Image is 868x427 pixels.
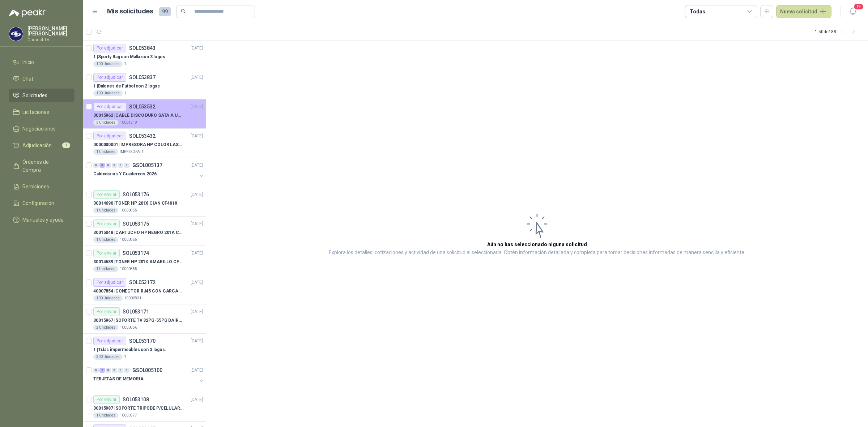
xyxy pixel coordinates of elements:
p: Calendarios Y Cuadernos 2026 [93,171,157,178]
div: 3 Unidades [93,120,118,125]
a: Licitaciones [9,105,75,119]
div: 0 [118,368,123,373]
p: 30014689 | TONER HP 201X AMARILLO CF402X [93,259,183,265]
span: Manuales y ayuda [22,216,64,224]
div: Por enviar [93,395,120,404]
div: 3 [99,163,105,168]
span: Licitaciones [22,108,49,116]
a: Por adjudicarSOL053837[DATE] 1 |Balones de Futbol con 2 logos100 Unidades1 [83,70,206,99]
span: Solicitudes [22,91,47,99]
img: Logo peakr [9,9,46,17]
p: [DATE] [191,191,203,198]
div: Por adjudicar [93,337,126,345]
p: 30015962 | CABLE DISCO DURO SATA A USB 3.0 GENERICO [93,112,183,119]
span: Órdenes de Compra [22,158,68,174]
div: 0 [93,163,99,168]
p: SOL053175 [123,221,149,226]
p: 30015048 | CARTUCHO HP NEGRO 201A CF400X [93,229,183,236]
a: Por enviarSOL053175[DATE] 30015048 |CARTUCHO HP NEGRO 201A CF400X1 Unidades10000855 [83,217,206,246]
p: 10000856 [120,325,137,330]
p: [DATE] [191,367,203,374]
p: SOL053108 [123,397,149,402]
p: 10000855 [120,237,137,243]
a: Negociaciones [9,122,75,136]
p: 10000831 [124,295,141,301]
p: 10000855 [120,208,137,213]
p: 1 | Tulas impermeables con 3 logos. [93,346,166,353]
span: search [181,9,186,14]
a: Por enviarSOL053108[DATE] 30015987 |SOPORTE TRIPODE P/CELULAR GENERICO1 Unidades10000577 [83,392,206,422]
span: Chat [22,75,33,83]
p: [DATE] [191,103,203,110]
p: IMPRESORA_TI [120,149,145,155]
p: [DATE] [191,396,203,403]
a: Por enviarSOL053176[DATE] 30014690 |TONER HP 201X CIAN CF401X1 Unidades10000855 [83,187,206,217]
p: [DATE] [191,162,203,169]
p: SOL053174 [123,251,149,256]
span: Configuración [22,199,54,207]
p: GSOL005137 [132,163,162,168]
a: Por adjudicarSOL053432[DATE] 0000000001 |IMPRESORA HP COLOR LASERJET MANAGED E45028DN1 UnidadesIM... [83,129,206,158]
div: Por adjudicar [93,278,126,287]
a: Chat [9,72,75,86]
span: Remisiones [22,183,49,191]
div: Por enviar [93,249,120,257]
span: 19 [854,3,864,10]
span: Negociaciones [22,125,56,133]
a: Adjudicación1 [9,138,75,152]
p: [DATE] [191,133,203,140]
p: 1 [124,61,126,67]
span: 1 [62,142,70,148]
p: [DATE] [191,45,203,52]
div: 1 Unidades [93,266,118,272]
p: SOL053532 [129,104,156,109]
div: Por adjudicar [93,44,126,52]
div: Por adjudicar [93,73,126,82]
div: 1 Unidades [93,413,118,418]
p: 10000577 [120,413,137,418]
p: 1 [124,90,126,96]
button: 19 [846,5,859,18]
p: [DATE] [191,250,203,257]
div: Por enviar [93,307,120,316]
p: SOL053172 [129,280,156,285]
div: Por enviar [93,219,120,228]
h3: Aún no has seleccionado niguna solicitud [487,240,587,248]
div: 100 Unidades [93,295,123,301]
p: [DATE] [191,308,203,315]
div: Todas [690,8,705,16]
div: 0 [106,368,111,373]
div: 100 Unidades [93,90,123,96]
p: SOL053170 [129,338,156,343]
div: 2 Unidades [93,325,118,330]
p: 1 [124,354,126,360]
a: Inicio [9,55,75,69]
p: 1 | Sporty Bag con Malla con 3 logos [93,54,165,60]
div: 300 Unidades [93,354,123,360]
p: SOL053176 [123,192,149,197]
img: Company Logo [9,27,23,41]
div: Por adjudicar [93,132,126,140]
div: 2 [99,368,105,373]
div: 0 [124,368,129,373]
a: Manuales y ayuda [9,213,75,227]
a: 0 3 0 0 0 0 GSOL005137[DATE] Calendarios Y Cuadernos 2026 [93,161,204,184]
div: 1 Unidades [93,208,118,213]
a: Órdenes de Compra [9,155,75,177]
p: 10001218 [120,120,137,125]
p: GSOL005100 [132,368,162,373]
p: [DATE] [191,338,203,345]
a: Configuración [9,196,75,210]
p: [DATE] [191,279,203,286]
p: [PERSON_NAME] [PERSON_NAME] [27,26,75,36]
a: Por enviarSOL053174[DATE] 30014689 |TONER HP 201X AMARILLO CF402X1 Unidades10000855 [83,246,206,275]
a: Por enviarSOL053171[DATE] 30015967 |SOPORTE TV 32PG-55PG DAIRU LPA52-446KIT22 Unidades10000856 [83,304,206,334]
p: SOL053837 [129,75,156,80]
div: Por enviar [93,190,120,199]
p: TERJETAS DE MEMORIA [93,376,144,383]
div: 0 [112,163,117,168]
div: 1 - 50 de 188 [815,26,859,38]
p: 40007854 | CONECTOR RJ45 CON CARCASA CAT 5E [93,288,183,295]
span: Adjudicación [22,141,52,149]
div: 0 [124,163,129,168]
